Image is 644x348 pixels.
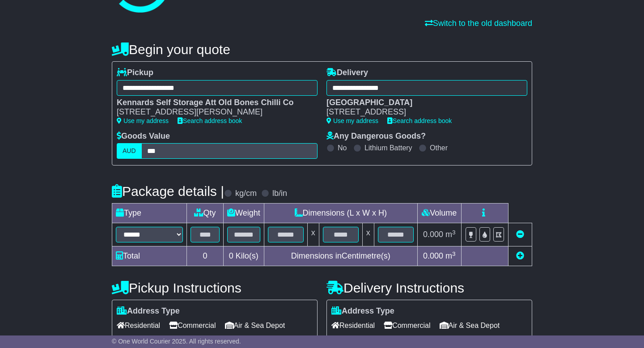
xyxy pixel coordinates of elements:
[423,230,443,239] span: 0.000
[362,223,374,246] td: x
[187,204,224,223] td: Qty
[326,117,378,124] a: Use my address
[384,318,430,332] span: Commercial
[229,251,233,260] span: 0
[331,318,375,332] span: Residential
[445,230,456,239] span: m
[235,189,257,199] label: kg/cm
[112,246,187,266] td: Total
[112,184,224,199] h4: Package details |
[117,306,180,316] label: Address Type
[112,338,241,345] span: © One World Courier 2025. All rights reserved.
[225,318,285,332] span: Air & Sea Depot
[117,98,309,108] div: Kennards Self Storage Att Old Bones Chilli Co
[224,204,264,223] td: Weight
[112,204,187,223] td: Type
[117,143,142,159] label: AUD
[387,117,452,124] a: Search address book
[452,250,456,257] sup: 3
[452,229,456,236] sup: 3
[326,132,426,141] label: Any Dangerous Goods?
[364,144,412,152] label: Lithium Battery
[117,318,160,332] span: Residential
[307,223,319,246] td: x
[326,107,518,117] div: [STREET_ADDRESS]
[516,230,524,239] a: Remove this item
[187,246,224,266] td: 0
[326,98,518,108] div: [GEOGRAPHIC_DATA]
[112,42,532,57] h4: Begin your quote
[331,306,394,316] label: Address Type
[516,251,524,260] a: Add new item
[430,144,448,152] label: Other
[338,144,347,152] label: No
[326,68,368,78] label: Delivery
[417,204,461,223] td: Volume
[178,117,242,124] a: Search address book
[264,204,417,223] td: Dimensions (L x W x H)
[169,318,216,332] span: Commercial
[425,19,532,28] a: Switch to the old dashboard
[440,318,500,332] span: Air & Sea Depot
[224,246,264,266] td: Kilo(s)
[445,251,456,260] span: m
[272,189,287,199] label: lb/in
[423,251,443,260] span: 0.000
[117,132,170,141] label: Goods Value
[326,280,532,295] h4: Delivery Instructions
[117,68,153,78] label: Pickup
[112,280,318,295] h4: Pickup Instructions
[117,117,169,124] a: Use my address
[117,107,309,117] div: [STREET_ADDRESS][PERSON_NAME]
[264,246,417,266] td: Dimensions in Centimetre(s)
